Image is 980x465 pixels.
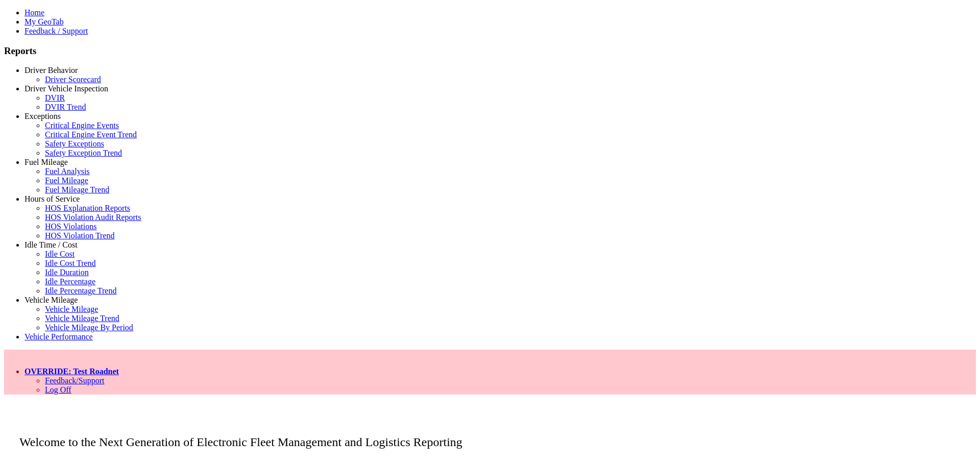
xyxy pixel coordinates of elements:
[45,213,141,222] a: HOS Violation Audit Reports
[45,305,98,313] a: Vehicle Mileage
[45,323,133,332] a: Vehicle Mileage By Period
[45,286,116,295] a: Idle Percentage Trend
[24,17,64,26] a: My GeoTab
[45,176,88,185] a: Fuel Mileage
[45,376,104,385] a: Feedback/Support
[45,250,75,258] a: Idle Cost
[45,121,119,130] a: Critical Engine Events
[45,385,71,394] a: Log Off
[4,420,976,449] p: Welcome to the Next Generation of Electronic Fleet Management and Logistics Reporting
[45,93,65,102] a: DVIR
[45,314,119,323] a: Vehicle Mileage Trend
[45,231,115,240] a: HOS Violation Trend
[45,149,122,157] a: Safety Exception Trend
[24,158,68,166] a: Fuel Mileage
[45,130,137,139] a: Critical Engine Event Trend
[45,185,109,194] a: Fuel Mileage Trend
[24,240,78,249] a: Idle Time / Cost
[24,84,108,93] a: Driver Vehicle Inspection
[45,277,95,286] a: Idle Percentage
[24,296,78,304] a: Vehicle Mileage
[45,139,104,148] a: Safety Exceptions
[4,45,976,57] h3: Reports
[24,194,80,203] a: Hours of Service
[24,367,119,376] a: OVERRIDE: Test Roadnet
[45,222,96,231] a: HOS Violations
[45,268,89,277] a: Idle Duration
[24,8,44,17] a: Home
[45,103,86,111] a: DVIR Trend
[24,66,78,75] a: Driver Behavior
[45,204,130,212] a: HOS Explanation Reports
[24,27,88,35] a: Feedback / Support
[45,167,90,176] a: Fuel Analysis
[24,112,61,120] a: Exceptions
[45,75,101,84] a: Driver Scorecard
[24,332,93,341] a: Vehicle Performance
[45,259,96,267] a: Idle Cost Trend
